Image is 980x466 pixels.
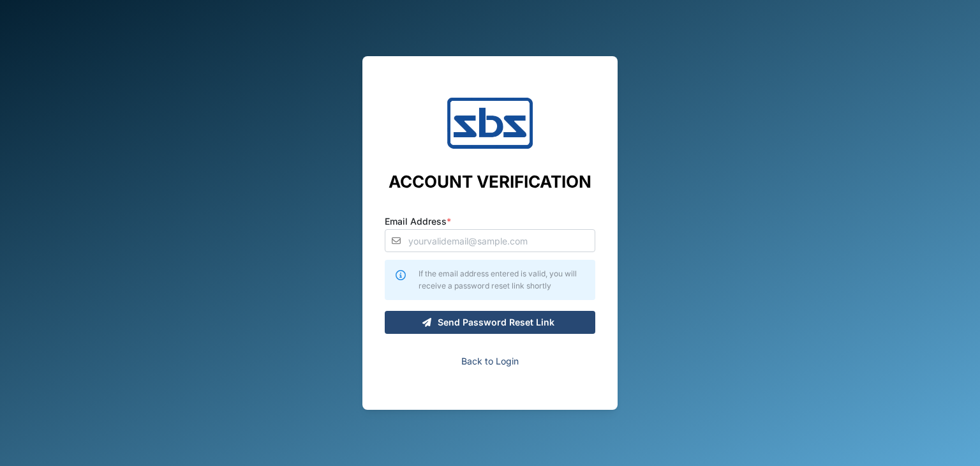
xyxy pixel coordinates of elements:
a: Back to Login [461,354,519,368]
button: Send Password Reset Link [385,311,595,334]
label: Email Address [385,214,451,229]
img: Company Logo [394,98,586,149]
input: yourvalidemail@sample.com [385,229,595,252]
h2: ACCOUNT VERIFICATION [389,170,591,193]
span: Send Password Reset Link [438,312,554,333]
div: If the email address entered is valid, you will receive a password reset link shortly [419,268,587,292]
